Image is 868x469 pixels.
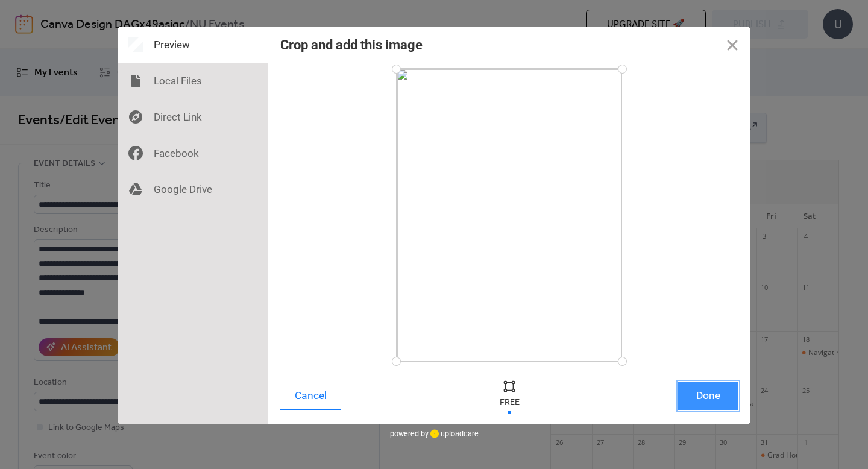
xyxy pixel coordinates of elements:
[714,27,750,63] button: Close
[118,27,268,63] div: Preview
[429,429,479,438] a: uploadcare
[118,63,268,99] div: Local Files
[280,37,423,52] div: Crop and add this image
[118,135,268,171] div: Facebook
[118,99,268,135] div: Direct Link
[390,424,479,442] div: powered by
[118,171,268,207] div: Google Drive
[678,382,738,410] button: Done
[280,382,341,410] button: Cancel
